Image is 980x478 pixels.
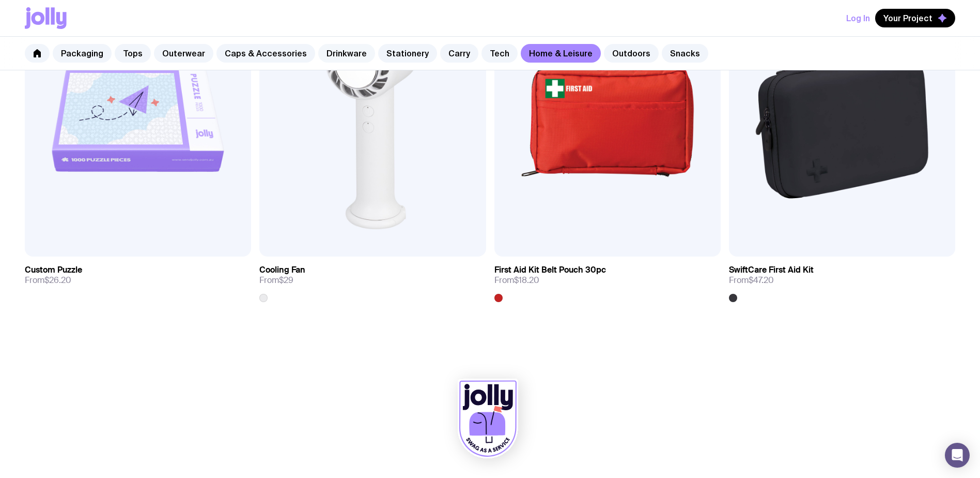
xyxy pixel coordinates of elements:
h3: First Aid Kit Belt Pouch 30pc [494,265,606,275]
a: Tech [481,44,518,63]
span: From [259,275,293,286]
button: Your Project [875,9,955,27]
a: SwiftCare First Aid KitFrom$47.20 [729,257,955,302]
span: Your Project [883,13,932,23]
a: First Aid Kit Belt Pouch 30pcFrom$18.20 [494,257,721,302]
span: $29 [279,275,293,286]
a: Caps & Accessories [216,44,315,63]
a: Drinkware [318,44,375,63]
a: Cooling FanFrom$29 [259,257,486,302]
span: $26.20 [44,275,71,286]
a: Home & Leisure [521,44,601,63]
a: Stationery [378,44,437,63]
span: From [494,275,539,286]
a: Carry [440,44,478,63]
a: Outdoors [604,44,659,63]
h3: Custom Puzzle [25,265,82,275]
span: From [25,275,71,286]
a: Outerwear [154,44,213,63]
span: $47.20 [749,275,774,286]
h3: SwiftCare First Aid Kit [729,265,814,275]
a: Custom PuzzleFrom$26.20 [25,257,251,294]
a: Snacks [662,44,708,63]
a: Tops [115,44,151,63]
span: From [729,275,774,286]
h3: Cooling Fan [259,265,305,275]
span: $18.20 [514,275,539,286]
div: Open Intercom Messenger [945,443,970,468]
a: Packaging [53,44,112,63]
button: Log In [846,9,870,27]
